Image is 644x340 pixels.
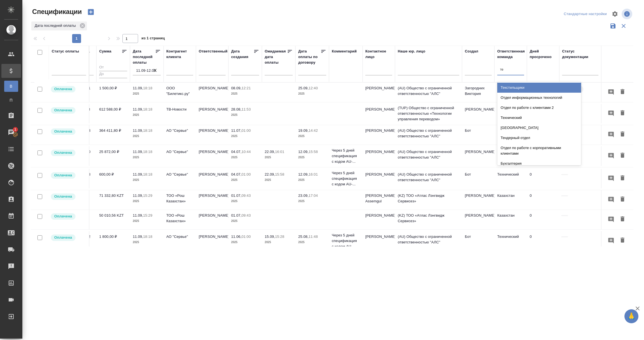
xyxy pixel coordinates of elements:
[99,49,111,54] div: Сумма
[133,218,161,224] p: 2025
[332,148,360,164] p: Через 5 дней спецификация с кодом AU-...
[143,234,152,239] p: 18:18
[96,169,130,188] td: 600,00 ₽
[143,128,152,133] p: 18:18
[497,133,581,143] div: Тендерный отдел
[618,108,627,118] button: Удалить
[166,149,193,155] p: АО "Сервье"
[166,85,193,97] p: ООО "Билетикс.ру"
[530,49,557,60] div: Дней просрочено
[96,231,130,251] td: 1 800,00 ₽
[133,155,161,160] p: 2025
[462,210,494,229] td: [PERSON_NAME]
[309,128,318,133] p: 14:42
[96,125,130,145] td: 364 411,80 ₽
[231,150,241,154] p: 04.07,
[241,234,251,239] p: 01:00
[363,104,395,123] td: [PERSON_NAME]
[96,190,130,210] td: 71 332,80 KZT
[166,234,193,240] p: АО "Сервье"
[309,193,318,198] p: 17:04
[133,91,161,97] p: 2025
[365,49,392,60] div: Контактное лицо
[196,190,228,210] td: [PERSON_NAME]
[241,193,251,198] p: 09:43
[231,112,259,118] p: 2025
[54,150,72,155] p: Оплачена
[494,104,527,123] td: Кунцевская
[84,7,98,17] button: Создать
[54,86,72,92] p: Оплачена
[309,86,318,90] p: 12:40
[275,234,284,239] p: 15:28
[497,103,581,113] div: Отдел по работе с клиентами 2
[395,190,462,210] td: (KZ) ТОО «Атлас Лэнгвидж Сервисез»
[96,104,130,123] td: 612 588,00 ₽
[231,91,259,97] p: 2025
[497,123,581,133] div: [GEOGRAPHIC_DATA]
[143,213,152,217] p: 15:29
[133,133,161,139] p: 2025
[196,146,228,166] td: [PERSON_NAME]
[618,150,627,161] button: Удалить
[52,49,79,54] div: Статус оплаты
[494,146,527,166] td: Технический
[497,113,581,123] div: Технический
[618,87,627,97] button: Удалить
[196,169,228,188] td: [PERSON_NAME]
[241,213,251,217] p: 09:43
[527,231,559,251] td: 0
[395,231,462,251] td: (AU) Общество с ограниченной ответственностью "АЛС"
[199,49,228,54] div: Ответственный
[497,159,581,169] div: Бухгалтерия
[618,21,629,31] button: Сбросить фильтры
[241,86,251,90] p: 12:21
[133,234,143,239] p: 11.09,
[133,107,143,111] p: 11.09,
[166,49,193,60] div: Контрагент клиента
[96,210,130,229] td: 50 010,56 KZT
[462,190,494,210] td: [PERSON_NAME]
[462,125,494,145] td: Бот
[196,83,228,102] td: [PERSON_NAME]
[497,93,581,103] div: Отдел информационных технологий
[166,193,193,204] p: ТОО «Рош Казахстан»
[4,95,18,106] a: П
[562,10,608,18] div: split button
[298,91,326,97] p: 2025
[332,170,360,187] p: Через 5 дней спецификация с кодом AU-...
[275,150,284,154] p: 16:01
[241,150,251,154] p: 10:44
[627,310,636,322] span: 🙏
[11,127,20,132] span: 1
[618,214,627,224] button: Удалить
[143,193,152,198] p: 15:29
[395,102,462,125] td: (TUP) Общество с ограниченной ответственностью «Технологии управления переводом»
[298,198,326,204] p: 2025
[1,125,21,139] a: 1
[618,235,627,246] button: Удалить
[231,234,241,239] p: 11.06,
[363,146,395,166] td: [PERSON_NAME]
[231,218,259,224] p: 2025
[298,155,326,160] p: 2025
[527,190,559,210] td: 0
[265,155,293,160] p: 2025
[624,309,638,323] button: 🙏
[363,125,395,145] td: [PERSON_NAME]
[608,7,622,21] span: Настроить таблицу
[143,107,152,111] p: 18:18
[298,133,326,139] p: 2025
[196,125,228,145] td: [PERSON_NAME]
[622,9,633,19] span: Посмотреть информацию
[96,146,130,166] td: 25 872,00 ₽
[298,177,326,183] p: 2025
[363,231,395,251] td: [PERSON_NAME]
[7,97,15,103] span: П
[527,210,559,229] td: 0
[562,49,598,60] div: Cтатус документации
[363,210,395,229] td: [PERSON_NAME]
[265,240,293,245] p: 2025
[298,234,309,239] p: 25.08,
[241,107,251,111] p: 11:53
